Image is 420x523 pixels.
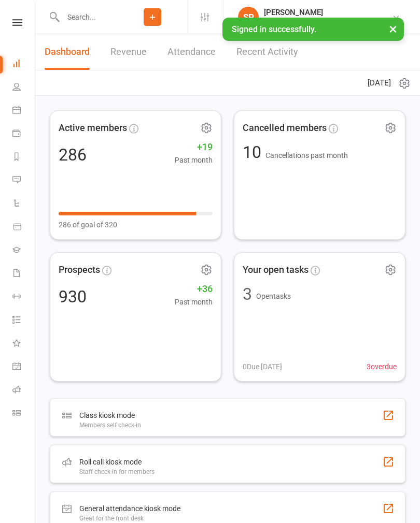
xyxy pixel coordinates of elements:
span: 10 [243,142,265,162]
a: Dashboard [12,53,36,76]
div: Members self check-in [79,422,141,429]
a: Payments [12,123,36,146]
a: People [12,76,36,99]
a: Roll call kiosk mode [12,379,36,402]
a: Revenue [110,34,147,70]
span: Cancelled members [243,121,327,136]
span: Past month [175,296,213,308]
span: Your open tasks [243,263,309,278]
span: +19 [175,140,213,155]
span: Active members [59,121,127,136]
div: General attendance kiosk mode [79,502,180,515]
div: [PERSON_NAME] [264,8,392,17]
a: What's New [12,332,36,356]
a: Calendar [12,99,36,123]
a: Class kiosk mode [12,402,36,426]
div: Black Belt Martial Arts Kincumber South [264,17,392,26]
span: Cancellations past month [265,151,348,159]
input: Search... [60,10,117,24]
span: +36 [175,282,213,297]
span: [DATE] [368,77,391,89]
div: Class kiosk mode [79,409,141,422]
div: 930 [59,288,87,305]
span: Prospects [59,263,100,278]
span: 286 of goal of 320 [59,219,117,230]
div: 286 [59,147,87,163]
a: Product Sales [12,216,36,239]
div: Great for the front desk [79,515,180,522]
a: Attendance [167,34,216,70]
span: Signed in successfully. [232,24,316,34]
a: Recent Activity [236,34,298,70]
button: × [384,18,402,40]
span: Past month [175,154,213,166]
span: 0 Due [DATE] [243,361,282,372]
span: 3 overdue [367,361,397,372]
div: Roll call kiosk mode [79,456,155,468]
a: Reports [12,146,36,169]
a: Dashboard [45,34,90,70]
div: SP [238,7,259,27]
div: Staff check-in for members [79,468,155,475]
div: 3 [243,286,252,302]
span: Open tasks [256,292,291,300]
a: General attendance kiosk mode [12,356,36,379]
